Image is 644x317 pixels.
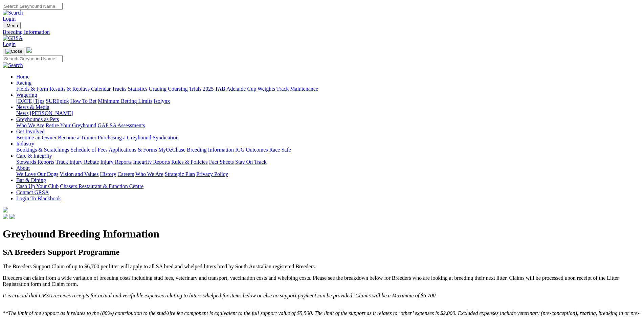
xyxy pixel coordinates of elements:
a: Chasers Restaurant & Function Centre [60,183,143,189]
a: Tracks [112,86,127,92]
a: Calendar [91,86,111,92]
a: Results & Replays [49,86,90,92]
a: Strategic Plan [165,171,195,177]
a: Get Involved [16,129,45,134]
h2: SA Breeders Support Programme [3,248,641,257]
img: facebook.svg [3,214,8,219]
a: Purchasing a Greyhound [98,135,151,140]
a: MyOzChase [158,147,185,153]
img: logo-grsa-white.png [26,47,32,53]
a: Syndication [153,135,178,140]
a: Track Maintenance [276,86,318,92]
img: GRSA [3,35,23,41]
a: News & Media [16,104,49,110]
a: Who We Are [135,171,163,177]
a: Coursing [168,86,188,92]
a: ICG Outcomes [235,147,268,153]
a: Race Safe [269,147,291,153]
a: Stewards Reports [16,159,54,165]
input: Search [3,3,63,10]
img: Close [5,49,22,54]
a: Breeding Information [3,29,641,35]
a: SUREpick [46,98,69,104]
a: [PERSON_NAME] [30,110,73,116]
a: Weights [258,86,275,92]
a: Home [16,74,29,80]
span: Menu [7,23,18,28]
a: Applications & Forms [109,147,157,153]
a: Industry [16,141,34,146]
a: Contact GRSA [16,189,49,195]
a: How To Bet [70,98,97,104]
img: Search [3,10,23,16]
a: Login [3,41,16,47]
button: Toggle navigation [3,48,25,55]
a: Login To Blackbook [16,196,61,201]
img: Search [3,62,23,68]
a: Grading [149,86,166,92]
div: Bar & Dining [16,183,641,189]
a: Minimum Betting Limits [98,98,152,104]
a: [DATE] Tips [16,98,44,104]
a: Breeding Information [187,147,234,153]
a: Login [3,16,16,22]
i: It is crucial that GRSA receives receipts for actual and verifiable expenses relating to litters ... [3,293,437,298]
div: Get Involved [16,135,641,141]
a: Privacy Policy [196,171,228,177]
a: We Love Our Dogs [16,171,58,177]
img: twitter.svg [9,214,15,219]
a: Isolynx [154,98,170,104]
a: Become a Trainer [58,135,96,140]
a: Schedule of Fees [70,147,107,153]
a: 2025 TAB Adelaide Cup [203,86,256,92]
a: Rules & Policies [171,159,208,165]
button: Toggle navigation [3,22,21,29]
a: Bookings & Scratchings [16,147,69,153]
input: Search [3,55,63,62]
a: Injury Reports [100,159,132,165]
a: Track Injury Rebate [55,159,99,165]
a: Integrity Reports [133,159,170,165]
p: Breeders can claim from a wide variation of breeding costs including stud fees, veterinary and tr... [3,275,641,287]
a: Become an Owner [16,135,57,140]
a: Fact Sheets [209,159,234,165]
div: Wagering [16,98,641,104]
a: Bar & Dining [16,177,46,183]
p: The Breeders Support Claim of up to $6,700 per litter will apply to all SA bred and whelped litte... [3,264,641,270]
div: News & Media [16,110,641,116]
a: Who We Are [16,122,44,128]
a: Fields & Form [16,86,48,92]
a: History [100,171,116,177]
a: About [16,165,30,171]
a: Cash Up Your Club [16,183,59,189]
div: Care & Integrity [16,159,641,165]
a: Vision and Values [60,171,98,177]
div: Industry [16,147,641,153]
a: Statistics [128,86,148,92]
a: Racing [16,80,31,86]
a: Wagering [16,92,37,98]
a: News [16,110,28,116]
div: Racing [16,86,641,92]
div: Greyhounds as Pets [16,122,641,129]
a: Retire Your Greyhound [46,122,96,128]
div: About [16,171,641,177]
img: logo-grsa-white.png [3,207,8,212]
a: Careers [117,171,134,177]
a: Trials [189,86,201,92]
h1: Greyhound Breeding Information [3,228,641,240]
a: Stay On Track [235,159,266,165]
a: GAP SA Assessments [98,122,145,128]
a: Care & Integrity [16,153,52,159]
a: Greyhounds as Pets [16,116,59,122]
